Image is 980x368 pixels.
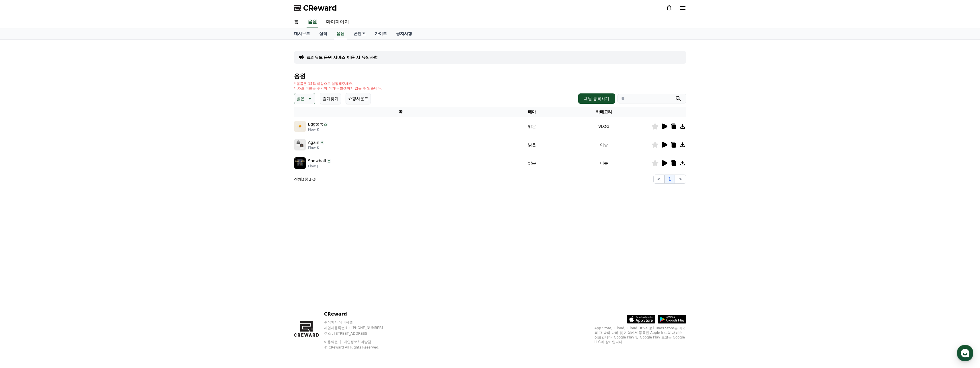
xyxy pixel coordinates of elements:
[308,121,323,127] p: Eggtart
[294,176,316,182] p: 전체 중 -
[675,175,686,184] button: >
[578,93,615,104] button: 채널 등록하기
[324,331,394,336] p: 주소 : [STREET_ADDRESS]
[324,311,394,318] p: CReward
[308,146,325,150] p: Flow K
[346,93,371,104] button: 쇼핑사운드
[508,107,557,117] th: 테마
[294,121,306,132] img: music
[308,127,328,132] p: Flow K
[322,16,354,28] a: 마이페이지
[349,28,370,39] a: 콘텐츠
[308,164,331,169] p: Flow J
[294,86,382,91] p: * 35초 미만은 수익이 적거나 발생하지 않을 수 있습니다.
[308,140,319,146] p: Again
[344,340,371,344] a: 개인정보처리방침
[595,326,686,344] p: App Store, iCloud, iCloud Drive 및 iTunes Store는 미국과 그 밖의 나라 및 지역에서 등록된 Apple Inc.의 서비스 상표입니다. Goo...
[508,154,557,172] td: 밝은
[557,117,651,136] td: VLOG
[307,54,378,60] a: 크리워드 음원 서비스 이용 시 유의사항
[320,93,341,104] button: 즐겨찾기
[557,136,651,154] td: 이슈
[508,117,557,136] td: 밝은
[557,154,651,172] td: 이슈
[289,28,315,39] a: 대시보드
[324,320,394,324] p: 주식회사 와이피랩
[665,175,675,184] button: 1
[391,28,417,39] a: 공지사항
[294,81,382,86] p: * 볼륨은 15% 이상으로 설정해주세요.
[324,345,394,350] p: © CReward All Rights Reserved.
[294,3,337,13] a: CReward
[294,107,508,117] th: 곡
[315,28,332,39] a: 실적
[313,177,316,181] strong: 3
[557,107,651,117] th: 카테고리
[297,95,305,103] p: 밝은
[324,326,394,330] p: 사업자등록번호 : [PHONE_NUMBER]
[307,16,318,28] a: 음원
[294,93,315,104] button: 밝은
[334,28,347,39] a: 음원
[303,3,337,13] span: CReward
[324,340,342,344] a: 이용약관
[370,28,391,39] a: 가이드
[294,157,306,169] img: music
[294,139,306,150] img: music
[653,175,665,184] button: <
[294,73,686,79] h4: 음원
[302,177,305,181] strong: 3
[289,16,303,28] a: 홈
[308,158,326,164] p: Snowball
[309,177,311,181] strong: 1
[508,136,557,154] td: 밝은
